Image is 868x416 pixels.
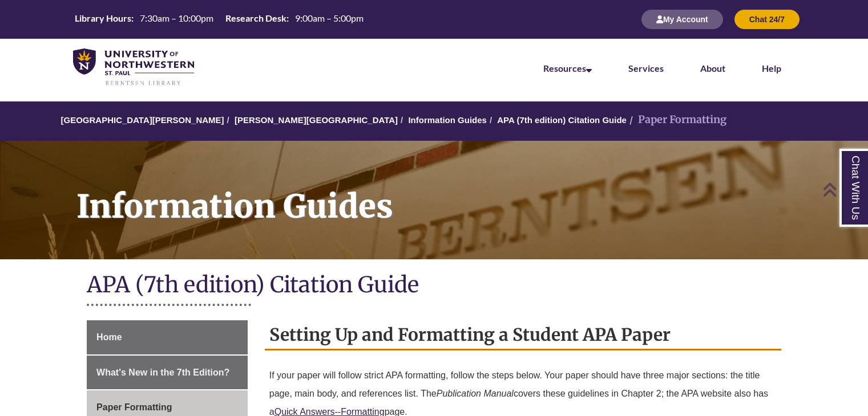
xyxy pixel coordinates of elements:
a: APA (7th edition) Citation Guide [497,115,627,125]
button: Chat 24/7 [734,10,800,29]
a: Home [87,320,248,354]
li: Paper Formatting [627,112,726,128]
h2: Setting Up and Formatting a Student APA Paper [265,320,781,350]
h1: Information Guides [64,141,868,244]
a: Chat 24/7 [734,14,800,24]
th: Library Hours: [70,12,135,25]
span: 9:00am – 5:00pm [295,13,364,23]
h1: APA (7th edition) Citation Guide [87,271,781,301]
a: [GEOGRAPHIC_DATA][PERSON_NAME] [60,115,224,125]
a: Services [628,63,664,74]
a: What's New in the 7th Edition? [87,356,248,390]
span: Paper Formatting [96,402,172,412]
button: My Account [641,10,723,29]
em: Publication Manual [437,389,514,398]
a: Hours Today [70,12,368,27]
a: About [700,63,725,74]
a: Information Guides [408,115,487,125]
table: Hours Today [70,12,368,26]
span: Home [96,332,122,342]
a: My Account [641,14,723,24]
a: Back to Top [822,182,865,197]
th: Research Desk: [221,12,290,25]
span: 7:30am – 10:00pm [140,13,213,23]
a: [PERSON_NAME][GEOGRAPHIC_DATA] [235,115,398,125]
a: Resources [543,63,592,74]
img: UNWSP Library Logo [73,48,194,87]
span: What's New in the 7th Edition? [96,368,229,377]
a: Help [762,63,781,74]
